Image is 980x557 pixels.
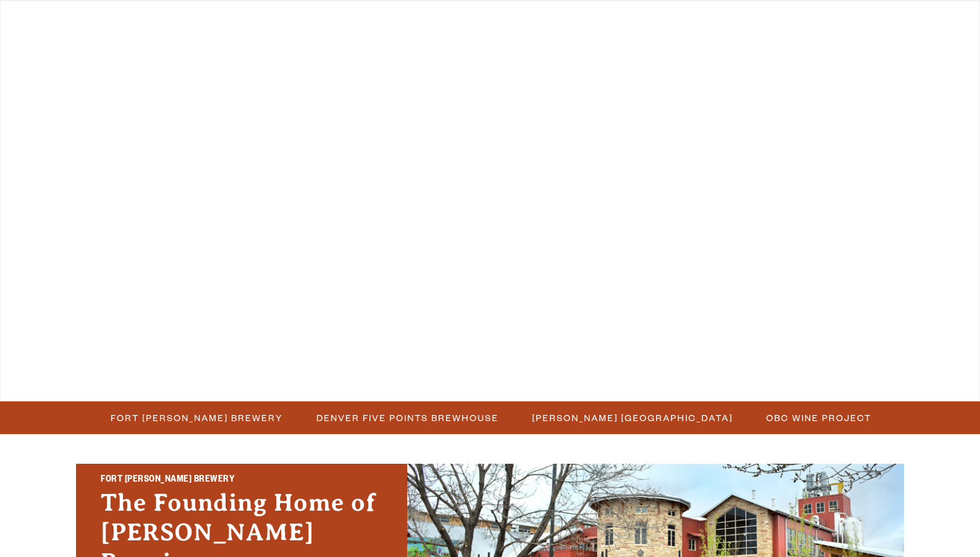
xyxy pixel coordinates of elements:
span: Gear [292,29,326,39]
span: Denver Five Points Brewhouse [316,409,499,427]
a: Winery [382,7,448,63]
span: Winery [391,29,440,39]
a: Denver Five Points Brewhouse [309,409,505,427]
a: Gear [284,7,334,63]
a: Beer Finder [812,7,906,63]
a: Fort [PERSON_NAME] Brewery [103,409,289,427]
h2: Fort [PERSON_NAME] Brewery [101,472,382,488]
span: Fort [PERSON_NAME] Brewery [111,409,283,427]
a: OBC Wine Project [759,409,877,427]
span: [PERSON_NAME] [GEOGRAPHIC_DATA] [532,409,733,427]
span: Impact [710,29,756,39]
span: Taprooms [159,29,227,39]
a: Odell Home [481,7,528,63]
a: Our Story [566,7,653,63]
span: Beer [65,29,95,39]
span: OBC Wine Project [766,409,871,427]
a: Impact [702,7,764,63]
a: Beer [57,7,103,63]
a: [PERSON_NAME] [GEOGRAPHIC_DATA] [525,409,739,427]
span: Our Story [574,29,645,39]
a: Taprooms [151,7,235,63]
span: Beer Finder [820,29,898,39]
